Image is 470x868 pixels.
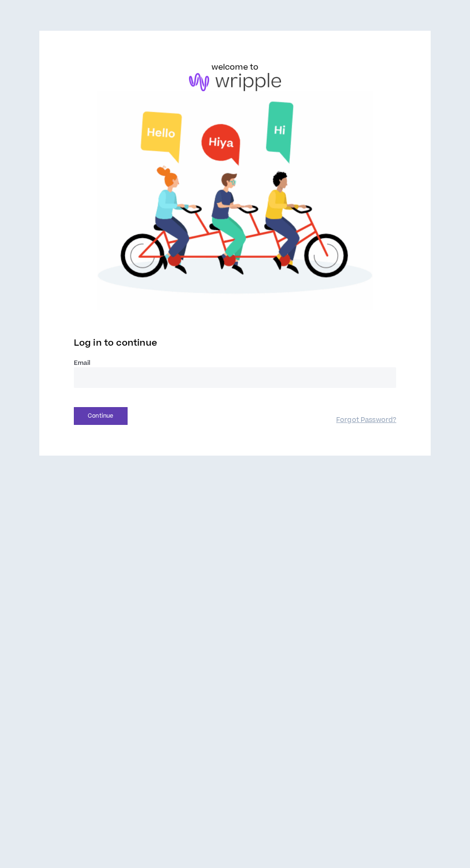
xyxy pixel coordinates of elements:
[74,359,397,367] label: Email
[189,73,281,91] img: logo-brand.png
[211,61,259,73] h6: welcome to
[74,407,128,425] button: Continue
[336,416,396,425] a: Forgot Password?
[74,337,157,349] span: Log in to continue
[74,91,397,311] img: Welcome to Wripple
